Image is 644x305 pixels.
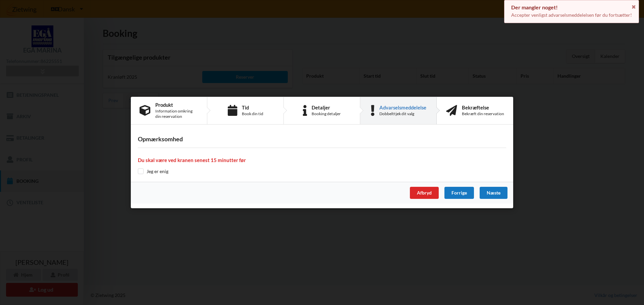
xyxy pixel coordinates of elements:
div: Næste [480,187,507,199]
div: Tid [242,105,263,110]
p: Accepter venligst advarselsmeddelelsen før du fortsætter! [511,12,632,18]
label: Jeg er enig [138,168,168,174]
div: Dobbelttjek dit valg [379,111,426,117]
div: Bekræftelse [462,105,504,110]
div: Booking detaljer [312,111,341,117]
h3: Opmærksomhed [138,135,506,143]
h4: Du skal være ved kranen senest 15 minutter før [138,157,506,163]
div: Forrige [444,187,474,199]
div: Bekræft din reservation [462,111,504,117]
div: Afbryd [410,187,439,199]
div: Advarselsmeddelelse [379,105,426,110]
div: Produkt [155,102,198,107]
div: Der mangler noget! [511,4,632,11]
div: Book din tid [242,111,263,117]
div: Detaljer [312,105,341,110]
div: Information omkring din reservation [155,108,198,119]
